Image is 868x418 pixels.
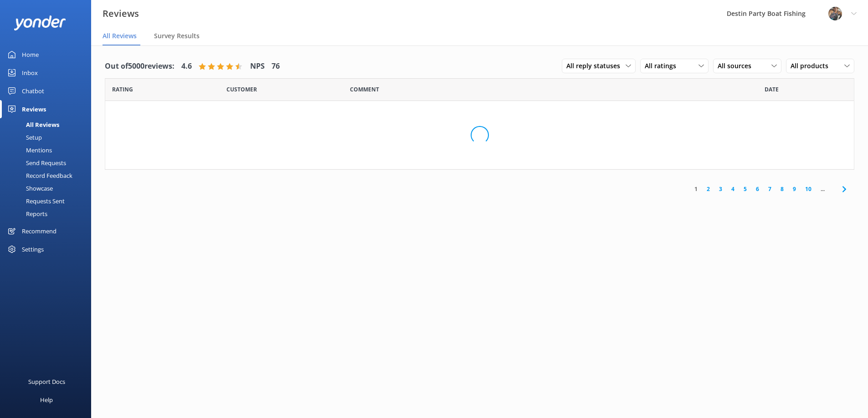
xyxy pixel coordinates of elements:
[22,64,38,82] div: Inbox
[350,85,379,94] span: Question
[250,60,265,72] h4: NPS
[5,156,91,169] a: Send Requests
[788,185,801,193] a: 9
[154,31,200,40] span: Survey Results
[714,185,727,193] a: 3
[5,169,91,182] a: Record Feedback
[22,100,46,118] div: Reviews
[272,60,280,72] h4: 76
[22,222,56,240] div: Recommend
[103,6,139,21] h3: Reviews
[566,61,626,71] span: All reply statuses
[5,182,91,195] a: Showcase
[5,118,59,131] div: All Reviews
[5,207,47,220] div: Reports
[105,60,175,72] h4: Out of 5000 reviews:
[816,185,829,193] span: ...
[28,373,65,391] div: Support Docs
[702,185,714,193] a: 2
[776,185,788,193] a: 8
[5,131,91,144] a: Setup
[5,156,66,169] div: Send Requests
[765,85,779,94] span: Date
[5,182,53,195] div: Showcase
[5,195,65,207] div: Requests Sent
[181,60,192,72] h4: 4.6
[5,144,52,156] div: Mentions
[22,240,44,258] div: Settings
[5,144,91,156] a: Mentions
[5,118,91,131] a: All Reviews
[40,391,53,409] div: Help
[828,7,842,20] img: 250-1666038197.jpg
[14,15,66,30] img: yonder-white-logo.png
[727,185,739,193] a: 4
[5,207,91,220] a: Reports
[718,61,757,71] span: All sources
[791,61,834,71] span: All products
[801,185,816,193] a: 10
[645,61,682,71] span: All ratings
[112,85,133,94] span: Date
[764,185,776,193] a: 7
[5,195,91,207] a: Requests Sent
[690,185,702,193] a: 1
[5,131,42,144] div: Setup
[22,82,44,100] div: Chatbot
[751,185,764,193] a: 6
[22,45,39,64] div: Home
[739,185,751,193] a: 5
[5,169,72,182] div: Record Feedback
[103,31,137,40] span: All Reviews
[226,85,257,94] span: Date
